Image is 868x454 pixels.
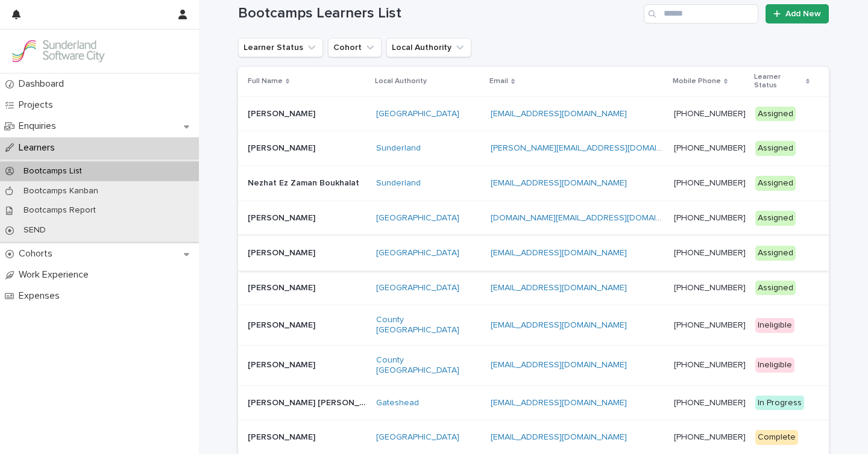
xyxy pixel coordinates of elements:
[238,345,829,385] tr: [PERSON_NAME][PERSON_NAME] County [GEOGRAPHIC_DATA] [EMAIL_ADDRESS][DOMAIN_NAME] [PHONE_NUMBER] I...
[376,432,459,443] a: [GEOGRAPHIC_DATA]
[376,248,459,258] a: [GEOGRAPHIC_DATA]
[674,433,746,441] a: [PHONE_NUMBER]
[14,225,55,235] p: SEND
[674,284,746,292] a: [PHONE_NUMBER]
[248,211,318,223] p: [PERSON_NAME]
[328,38,382,57] button: Cohort
[248,318,318,331] p: [PERSON_NAME]
[491,214,692,222] a: [DOMAIN_NAME][EMAIL_ADDRESS][DOMAIN_NAME]
[376,315,482,335] a: County [GEOGRAPHIC_DATA]
[248,358,318,370] p: [PERSON_NAME]
[14,99,63,111] p: Projects
[766,4,829,23] a: Add New
[674,144,746,152] a: [PHONE_NUMBER]
[491,110,627,118] a: [EMAIL_ADDRESS][DOMAIN_NAME]
[238,201,829,235] tr: [PERSON_NAME][PERSON_NAME] [GEOGRAPHIC_DATA] [DOMAIN_NAME][EMAIL_ADDRESS][DOMAIN_NAME] [PHONE_NUM...
[755,141,796,156] div: Assigned
[674,361,746,369] a: [PHONE_NUMBER]
[14,290,69,302] p: Expenses
[755,358,794,373] div: Ineligible
[248,430,318,443] p: [PERSON_NAME]
[386,38,471,57] button: Local Authority
[674,179,746,187] a: [PHONE_NUMBER]
[674,110,746,118] a: [PHONE_NUMBER]
[238,166,829,201] tr: Nezhat Ez Zaman BoukhalatNezhat Ez Zaman Boukhalat Sunderland [EMAIL_ADDRESS][DOMAIN_NAME] [PHONE...
[14,78,74,90] p: Dashboard
[248,246,318,258] p: [PERSON_NAME]
[755,107,796,122] div: Assigned
[376,283,459,293] a: [GEOGRAPHIC_DATA]
[489,75,508,88] p: Email
[238,96,829,131] tr: [PERSON_NAME][PERSON_NAME] [GEOGRAPHIC_DATA] [EMAIL_ADDRESS][DOMAIN_NAME] [PHONE_NUMBER] Assigned
[248,141,318,154] p: [PERSON_NAME]
[491,361,627,369] a: [EMAIL_ADDRESS][DOMAIN_NAME]
[14,248,62,260] p: Cohorts
[785,10,821,18] span: Add New
[491,144,693,152] a: [PERSON_NAME][EMAIL_ADDRESS][DOMAIN_NAME]
[376,178,421,188] a: Sunderland
[14,166,92,176] p: Bootcamps List
[14,205,105,216] p: Bootcamps Report
[238,305,829,346] tr: [PERSON_NAME][PERSON_NAME] County [GEOGRAPHIC_DATA] [EMAIL_ADDRESS][DOMAIN_NAME] [PHONE_NUMBER] I...
[674,214,746,222] a: [PHONE_NUMBER]
[674,399,746,407] a: [PHONE_NUMBER]
[248,107,318,119] p: [PERSON_NAME]
[491,321,627,329] a: [EMAIL_ADDRESS][DOMAIN_NAME]
[491,433,627,441] a: [EMAIL_ADDRESS][DOMAIN_NAME]
[755,430,798,445] div: Complete
[14,269,98,281] p: Work Experience
[238,38,323,57] button: Learner Status
[673,75,721,88] p: Mobile Phone
[376,109,459,119] a: [GEOGRAPHIC_DATA]
[238,270,829,305] tr: [PERSON_NAME][PERSON_NAME] [GEOGRAPHIC_DATA] [EMAIL_ADDRESS][DOMAIN_NAME] [PHONE_NUMBER] Assigned
[491,399,627,407] a: [EMAIL_ADDRESS][DOMAIN_NAME]
[248,176,362,188] p: Nezhat Ez Zaman Boukhalat
[674,249,746,257] a: [PHONE_NUMBER]
[754,70,803,93] p: Learner Status
[644,4,758,23] input: Search
[755,396,804,411] div: In Progress
[755,281,796,296] div: Assigned
[14,142,64,154] p: Learners
[755,318,794,333] div: Ineligible
[10,39,106,63] img: GVzBcg19RCOYju8xzymn
[755,176,796,191] div: Assigned
[238,385,829,420] tr: [PERSON_NAME] [PERSON_NAME][PERSON_NAME] [PERSON_NAME] Gateshead [EMAIL_ADDRESS][DOMAIN_NAME] [PH...
[14,186,108,196] p: Bootcamps Kanban
[238,235,829,270] tr: [PERSON_NAME][PERSON_NAME] [GEOGRAPHIC_DATA] [EMAIL_ADDRESS][DOMAIN_NAME] [PHONE_NUMBER] Assigned
[248,396,369,408] p: [PERSON_NAME] [PERSON_NAME]
[755,211,796,226] div: Assigned
[238,131,829,166] tr: [PERSON_NAME][PERSON_NAME] Sunderland [PERSON_NAME][EMAIL_ADDRESS][DOMAIN_NAME] [PHONE_NUMBER] As...
[376,213,459,223] a: [GEOGRAPHIC_DATA]
[248,75,283,88] p: Full Name
[14,120,66,132] p: Enquiries
[376,143,421,154] a: Sunderland
[375,75,427,88] p: Local Authority
[376,398,419,408] a: Gateshead
[376,355,482,376] a: County [GEOGRAPHIC_DATA]
[755,246,796,261] div: Assigned
[674,321,746,329] a: [PHONE_NUMBER]
[248,281,318,293] p: [PERSON_NAME]
[491,179,627,187] a: [EMAIL_ADDRESS][DOMAIN_NAME]
[491,249,627,257] a: [EMAIL_ADDRESS][DOMAIN_NAME]
[238,5,639,22] h1: Bootcamps Learners List
[491,284,627,292] a: [EMAIL_ADDRESS][DOMAIN_NAME]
